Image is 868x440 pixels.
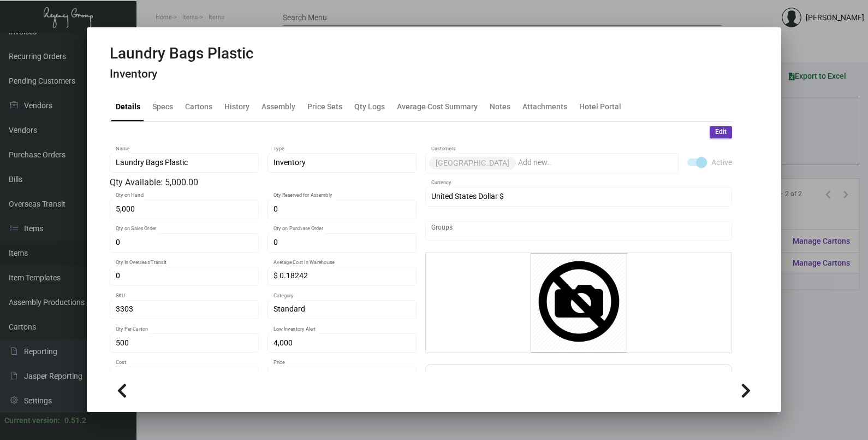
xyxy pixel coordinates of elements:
div: Qty Available: 5,000.00 [110,176,417,189]
div: Average Cost Summary [397,101,478,112]
div: Notes [490,101,510,112]
div: Price Sets [307,101,342,112]
div: Cartons [185,101,212,112]
div: Attachments [522,101,567,112]
div: Specs [152,101,173,112]
button: Edit [710,126,732,138]
span: Edit [715,127,727,137]
mat-chip: [GEOGRAPHIC_DATA] [429,157,516,169]
span: Active [711,156,732,169]
h4: Inventory [110,67,254,81]
div: Qty Logs [354,101,385,112]
h2: Laundry Bags Plastic [110,44,254,63]
div: 0.51.2 [64,415,86,426]
div: History [224,101,249,112]
div: Assembly [261,101,295,112]
input: Add new.. [518,159,673,167]
div: Details [116,101,140,112]
input: Add new.. [431,226,727,235]
div: Current version: [4,415,60,426]
div: Hotel Portal [579,101,621,112]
